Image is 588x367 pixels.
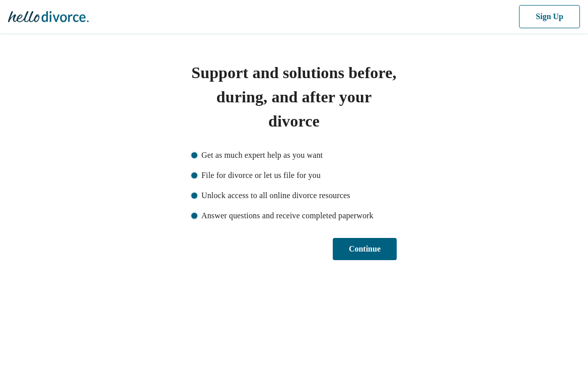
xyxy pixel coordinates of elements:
img: Hello Divorce Logo [8,7,89,27]
li: Unlock access to all online divorce resources [191,190,397,202]
li: File for divorce or let us file for you [191,169,397,181]
h1: Support and solutions before, during, and after your divorce [191,60,397,133]
li: Answer questions and receive completed paperwork [191,210,397,222]
button: Continue [330,238,397,260]
button: Sign Up [517,5,580,28]
li: Get as much expert help as you want [191,149,397,161]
